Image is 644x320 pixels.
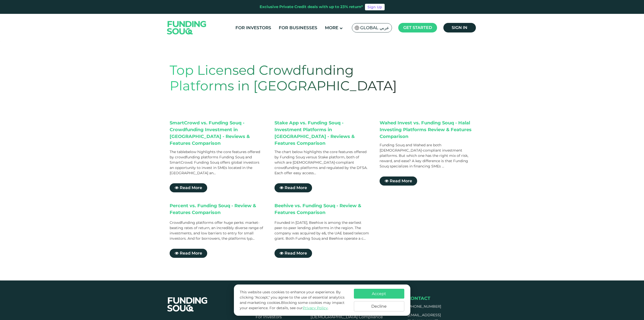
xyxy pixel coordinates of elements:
a: Sign Up [365,4,385,10]
a: Sign in [443,23,476,32]
button: Decline [354,301,404,311]
div: Exclusive Private Credit deals with up to 23% return* [260,4,363,10]
a: Read More [170,183,207,192]
a: For Businesses [278,24,319,32]
span: Read More [180,185,202,190]
span: Blocking some cookies may impact your experience. [240,300,345,310]
a: [DEMOGRAPHIC_DATA] Compliance [311,314,383,319]
div: Wahed Invest vs. Funding Souq - Halal Investing Platforms Review & Features Comparison [380,120,475,140]
div: Funding Souq and Wahed are both [DEMOGRAPHIC_DATA]-compliant investment platforms. But which one ... [380,143,475,169]
div: Founded in [DATE], Beehive is among the earliest peer-to-peer lending platforms in the region. Th... [274,220,370,241]
img: Logo [162,15,211,41]
div: The chart below highlights the core features offered by Funding Souq versus Stake platform, both ... [274,149,370,176]
p: This website uses cookies to enhance your experience. By clicking "Accept," you agree to the use ... [240,290,349,311]
span: Read More [180,251,202,256]
a: Read More [170,249,207,258]
a: Read More [274,183,312,192]
span: Global عربي [360,25,389,31]
span: More [325,25,338,30]
div: Stake App vs. Funding Souq - Investment Platforms in [GEOGRAPHIC_DATA] - Reviews & Features Compa... [274,120,370,147]
span: Read More [285,185,307,190]
div: Percent vs. Funding Souq - Review & Features Comparison [170,202,265,218]
button: Accept [354,289,404,299]
div: Beehive vs. Funding Souq - Review & Features Comparison [274,202,370,218]
span: Read More [390,179,412,183]
span: Sign in [452,25,467,30]
div: SmartCrowd vs. Funding Souq - Crowdfunding Investment in [GEOGRAPHIC_DATA] - Reviews & Features C... [170,120,265,147]
a: [PHONE_NUMBER] [408,304,441,309]
img: FooterLogo [162,291,213,318]
div: The tablebelow highlights the core features offered by crowdfunding platforms Funding Souq and Sm... [170,149,265,176]
span: Contact [408,296,430,301]
div: Crowdfunding platforms offer huge perks: market-beating rates of return, an incredibly diverse ra... [170,220,265,241]
img: SA Flag [355,26,359,30]
h1: Top Licensed Crowdfunding Platforms in [GEOGRAPHIC_DATA] [170,62,414,94]
a: Read More [380,176,417,186]
a: For Investors [256,314,282,319]
a: Privacy Policy [303,306,328,310]
a: For Investors [234,24,272,32]
a: Read More [274,249,312,258]
span: Get started [403,25,432,30]
span: For details, see our . [269,306,328,310]
span: Read More [285,251,307,256]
